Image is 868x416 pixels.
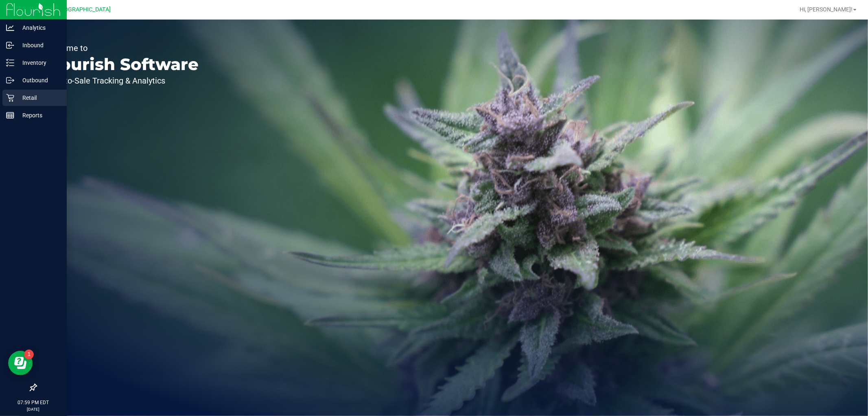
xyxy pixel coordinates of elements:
[4,406,63,412] p: [DATE]
[14,75,63,85] p: Outbound
[14,40,63,50] p: Inbound
[6,24,14,32] inline-svg: Analytics
[6,94,14,102] inline-svg: Retail
[6,76,14,84] inline-svg: Outbound
[55,6,111,13] span: [GEOGRAPHIC_DATA]
[44,77,199,85] p: Seed-to-Sale Tracking & Analytics
[14,58,63,68] p: Inventory
[8,351,33,375] iframe: Resource center
[4,399,63,406] p: 07:59 PM EDT
[800,6,853,13] span: Hi, [PERSON_NAME]!
[6,59,14,67] inline-svg: Inventory
[6,111,14,119] inline-svg: Reports
[24,350,34,359] iframe: Resource center unread badge
[6,41,14,49] inline-svg: Inbound
[44,56,199,73] p: Flourish Software
[14,93,63,103] p: Retail
[44,44,199,52] p: Welcome to
[14,110,63,120] p: Reports
[14,23,63,33] p: Analytics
